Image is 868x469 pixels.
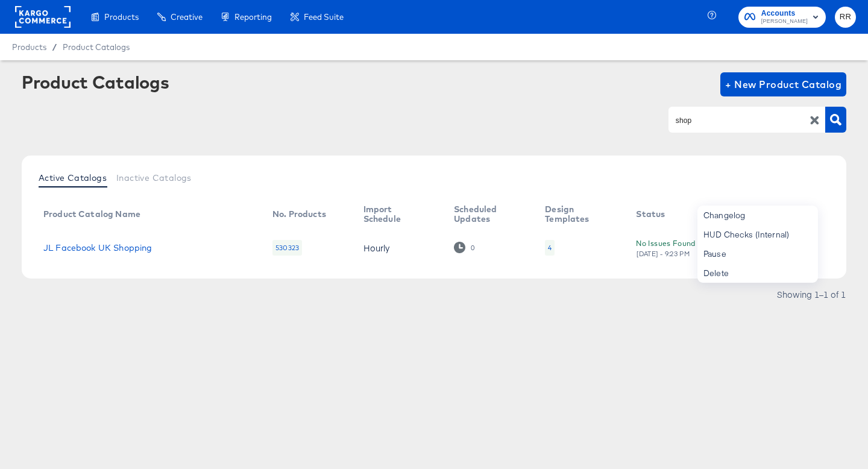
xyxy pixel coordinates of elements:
[840,10,851,24] span: RR
[719,200,787,229] th: Action
[43,243,152,253] a: JL Facebook UK Shopping
[304,12,344,22] span: Feed Suite
[725,76,841,93] span: + New Product Catalog
[46,42,63,52] span: /
[454,204,521,224] div: Scheduled Updates
[697,263,818,283] div: Delete
[697,206,818,225] div: Changelog
[776,290,846,298] div: Showing 1–1 of 1
[12,42,46,52] span: Products
[548,243,552,253] div: 4
[272,209,326,219] div: No. Products
[43,209,140,219] div: Product Catalog Name
[234,12,272,22] span: Reporting
[354,229,444,266] td: Hourly
[626,200,719,229] th: Status
[835,7,856,28] button: RR
[171,12,203,22] span: Creative
[104,12,139,22] span: Products
[454,242,475,253] div: 0
[697,244,818,263] div: Pause
[545,240,555,256] div: 4
[363,204,430,224] div: Import Schedule
[697,225,818,244] div: HUD Checks (Internal)
[470,244,475,252] div: 0
[545,204,612,224] div: Design Templates
[116,173,192,183] span: Inactive Catalogs
[22,72,169,92] div: Product Catalogs
[720,72,846,96] button: + New Product Catalog
[761,7,808,20] span: Accounts
[761,17,808,27] span: [PERSON_NAME]
[738,7,826,28] button: Accounts[PERSON_NAME]
[673,113,802,127] input: Search Product Catalogs
[787,200,832,229] th: More
[63,42,130,52] a: Product Catalogs
[272,240,302,256] div: 530323
[39,173,107,183] span: Active Catalogs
